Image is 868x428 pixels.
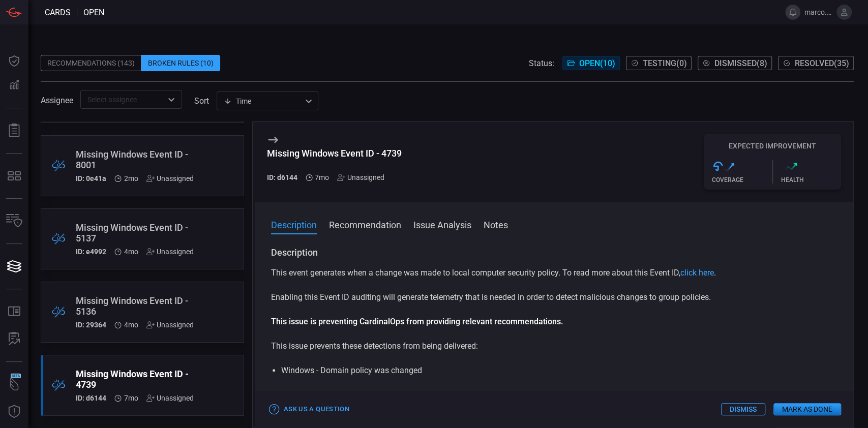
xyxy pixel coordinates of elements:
[83,93,162,106] input: Select assignee
[76,174,106,182] h5: ID: 0e41a
[146,321,194,329] div: Unassigned
[2,209,26,233] button: Inventory
[337,173,384,181] div: Unassigned
[2,327,26,351] button: ALERT ANALYSIS
[146,394,194,402] div: Unassigned
[698,56,772,70] button: Dismissed(8)
[329,218,401,230] button: Recommendation
[562,56,620,70] button: Open(10)
[267,148,402,159] div: Missing Windows Event ID - 4739
[271,218,317,230] button: Description
[643,58,687,68] span: Testing ( 0 )
[704,142,841,150] h5: Expected Improvement
[41,96,73,105] span: Assignee
[194,96,209,106] label: sort
[41,55,141,71] div: Recommendations (143)
[76,248,106,256] h5: ID: e4992
[712,176,772,184] div: Coverage
[2,299,26,324] button: Rule Catalog
[76,222,194,243] div: Missing Windows Event ID - 5137
[579,58,615,68] span: Open ( 10 )
[781,176,842,184] div: Health
[271,291,837,303] p: Enabling this Event ID auditing will generate telemetry that is needed in order to detect malicio...
[2,49,26,73] button: Dashboard
[224,96,302,106] div: Time
[45,8,71,17] span: Cards
[124,174,138,182] span: Aug 05, 2025 6:37 AM
[2,254,26,279] button: Cards
[413,218,471,230] button: Issue Analysis
[626,56,692,70] button: Testing(0)
[267,402,352,417] button: Ask Us a Question
[141,55,220,71] div: Broken Rules (10)
[271,247,837,259] h3: Description
[271,340,837,352] p: This issue prevents these detections from being delivered:
[76,321,106,329] h5: ID: 29364
[2,118,26,143] button: Reports
[2,164,26,188] button: MITRE - Detection Posture
[267,173,297,181] h5: ID: d6144
[484,218,508,230] button: Notes
[124,394,138,402] span: Feb 11, 2025 8:08 AM
[271,317,563,326] strong: This issue is preventing CardinalOps from providing relevant recommendations.
[680,268,714,278] a: click here
[146,248,194,256] div: Unassigned
[2,372,26,396] button: Wingman
[721,403,765,415] button: Dismiss
[2,73,26,98] button: Detections
[124,321,138,329] span: May 27, 2025 4:51 AM
[281,364,827,377] li: Windows - Domain policy was changed
[315,173,329,181] span: Feb 11, 2025 8:08 AM
[124,248,138,256] span: May 27, 2025 4:51 AM
[146,174,194,182] div: Unassigned
[795,58,849,68] span: Resolved ( 35 )
[76,369,194,390] div: Missing Windows Event ID - 4739
[804,8,832,16] span: marco.[PERSON_NAME]
[271,267,837,279] p: This event generates when a change was made to local computer security policy. To read more about...
[529,58,554,68] span: Status:
[2,400,26,424] button: Threat Intelligence
[714,58,767,68] span: Dismissed ( 8 )
[76,295,194,317] div: Missing Windows Event ID - 5136
[76,149,194,170] div: Missing Windows Event ID - 8001
[76,394,106,402] h5: ID: d6144
[164,93,178,107] button: Open
[83,8,104,17] span: open
[773,403,841,415] button: Mark as Done
[778,56,854,70] button: Resolved(35)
